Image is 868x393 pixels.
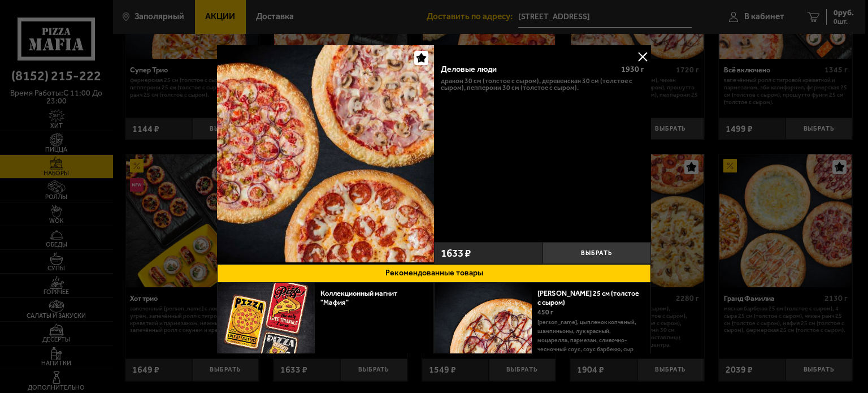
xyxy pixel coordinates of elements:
img: Деловые люди [217,45,434,262]
p: Дракон 30 см (толстое с сыром), Деревенская 30 см (толстое с сыром), Пепперони 30 см (толстое с с... [441,77,644,92]
span: 1930 г [621,64,644,74]
p: [PERSON_NAME], цыпленок копченый, шампиньоны, лук красный, моцарелла, пармезан, сливочно-чесночны... [537,318,642,363]
button: Рекомендованные товары [217,264,651,283]
a: Деловые люди [217,45,434,264]
div: Деловые люди [441,64,613,74]
span: 1633 ₽ [441,248,471,258]
a: [PERSON_NAME] 25 см (толстое с сыром) [537,289,639,306]
span: 450 г [537,308,553,316]
button: Выбрать [542,242,651,264]
a: Коллекционный магнит "Мафия" [320,289,397,306]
